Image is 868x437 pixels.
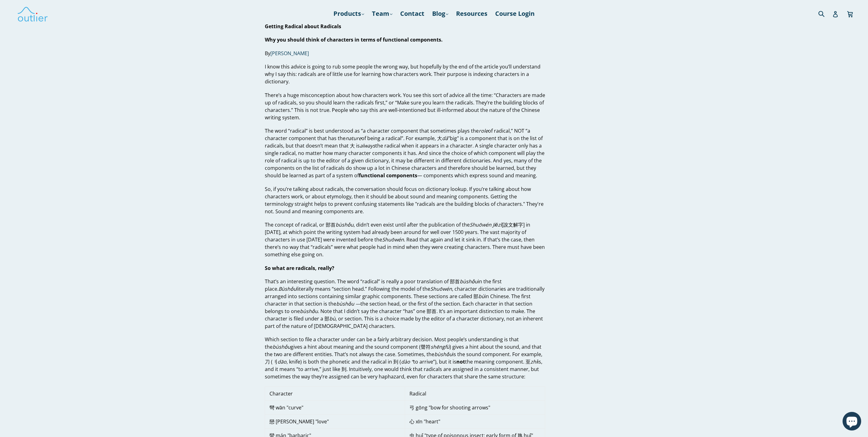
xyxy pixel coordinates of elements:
strong: So what are radicals, really? [265,265,334,271]
p: The concept of radical, or 部首 , didn’t even exist until after the publication of the [說文解字] in [D... [265,221,545,258]
em: bùshǒu [336,221,354,228]
em: zhì [531,358,537,365]
em: bùshǒu [434,351,452,358]
td: 彎 wān "curve" [265,400,405,414]
p: So, if you’re talking about radicals, the conversation should focus on dictionary lookup. If you’... [265,185,545,215]
strong: not [456,358,465,365]
a: Blog [429,8,451,19]
em: Shuōwén [382,236,404,243]
em: bù [329,315,336,322]
strong: Why you should think of characters in terms of functional components. [265,36,443,43]
a: Products [330,8,367,19]
p: Which section to file a character under can be a fairly arbitrary decision. Most people’s underst... [265,336,545,380]
img: Outlier Linguistics [17,5,48,23]
input: Search [817,7,834,20]
p: The word “radical” is best understood as “a character component that sometimes plays the of radic... [265,127,545,179]
em: nature [346,135,361,142]
em: shēngfú [431,343,450,350]
em: Bùshǒu [278,285,296,292]
td: 戀 [PERSON_NAME] "love" [265,414,405,428]
em: Shuōwén [430,285,452,292]
p: I know this advice is going to rub some people the wrong way, but hopefully by the end of the art... [265,63,545,85]
a: Team [369,8,396,19]
p: That’s an interesting question. The word “radical” is really a poor translation of 部首 in the firs... [265,278,545,330]
td: 心 xīn "heart" [405,414,545,428]
a: Resources [453,8,491,19]
em: dà [442,135,448,142]
a: [PERSON_NAME] [270,50,309,57]
em: bùshǒu — [336,300,360,307]
p: By [265,50,545,57]
td: 弓 gōng "bow for shooting arrows" [405,400,545,414]
em: bù [478,293,485,300]
em: Shuōwén Jiězì [470,221,502,228]
td: Character [265,386,405,400]
td: Radical [405,386,545,400]
strong: functional components [359,172,417,179]
em: always [360,142,375,149]
em: bùshǒu [300,308,318,315]
a: Course Login [492,8,538,19]
a: Contact [397,8,427,19]
em: dào “ [401,358,413,365]
em: dāo [278,358,287,365]
em: role [479,127,488,134]
em: bùshǒu [460,278,478,285]
inbox-online-store-chat: Shopify online store chat [841,412,863,432]
p: There’s a huge misconception about how characters work. You see this sort of advice all the time:... [265,91,545,121]
em: bùshǒu [273,343,291,350]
